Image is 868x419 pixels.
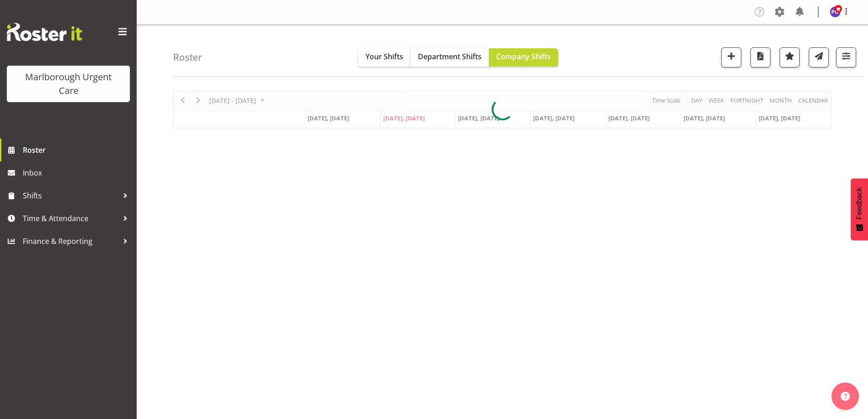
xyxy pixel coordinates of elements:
[780,47,800,67] button: Highlight an important date within the roster.
[23,166,132,180] span: Inbox
[365,52,403,62] span: Your Shifts
[855,187,863,219] span: Feedback
[836,47,856,67] button: Filter Shifts
[173,52,202,62] h4: Roster
[23,234,118,248] span: Finance & Reporting
[23,143,132,157] span: Roster
[418,52,482,62] span: Department Shifts
[16,70,121,98] div: Marlborough Urgent Care
[411,48,489,67] button: Department Shifts
[489,48,558,67] button: Company Shifts
[830,6,841,17] img: payroll-officer11877.jpg
[496,52,551,62] span: Company Shifts
[23,189,118,202] span: Shifts
[809,47,829,67] button: Send a list of all shifts for the selected filtered period to all rostered employees.
[7,23,82,41] img: Rosterit website logo
[750,47,770,67] button: Download a PDF of the roster according to the set date range.
[721,47,741,67] button: Add a new shift
[23,212,118,225] span: Time & Attendance
[358,48,411,67] button: Your Shifts
[851,178,868,240] button: Feedback - Show survey
[841,392,850,401] img: help-xxl-2.png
